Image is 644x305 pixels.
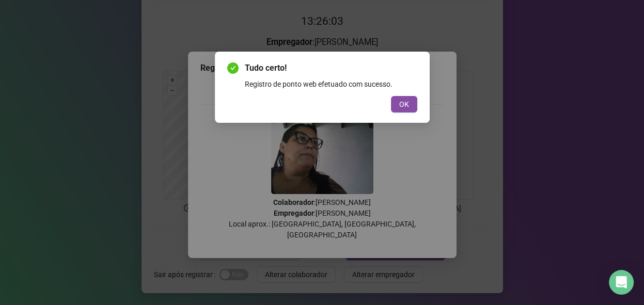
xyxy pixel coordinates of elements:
[245,78,417,90] div: Registro de ponto web efetuado com sucesso.
[399,99,409,110] span: OK
[609,270,634,295] div: Open Intercom Messenger
[245,62,417,74] span: Tudo certo!
[227,62,239,74] span: check-circle
[391,96,417,113] button: OK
